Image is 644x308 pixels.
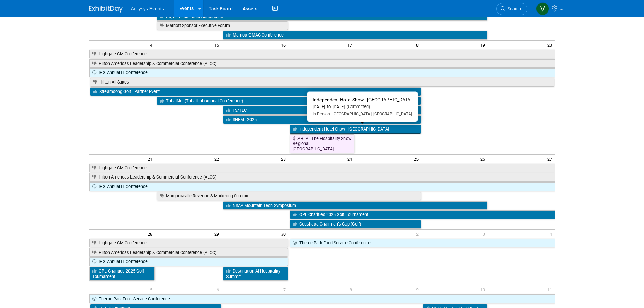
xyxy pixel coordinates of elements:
[482,230,488,238] span: 3
[413,41,422,49] span: 18
[480,285,488,294] span: 10
[216,285,222,294] span: 6
[496,3,527,15] a: Search
[89,173,555,182] a: Hilton Americas Leadership & Commercial Conference (ALCC)
[290,125,421,134] a: Independent Hotel Show - [GEOGRAPHIC_DATA]
[157,21,288,30] a: Marriott Sponsor Executive Forum
[147,230,156,238] span: 28
[223,31,487,40] a: Marriott GMAC Conference
[345,104,370,109] span: (Committed)
[547,155,555,163] span: 27
[549,230,555,238] span: 4
[89,239,288,247] a: Highgate GM Conference
[280,41,289,49] span: 16
[290,220,421,229] a: Coushatta Chairman’s Cup (Golf)
[89,164,555,172] a: Highgate GM Conference
[147,41,156,49] span: 14
[290,239,555,247] a: Theme Park Food Service Conference
[214,155,222,163] span: 22
[280,230,289,238] span: 30
[147,155,156,163] span: 21
[347,155,355,163] span: 24
[157,97,421,105] a: TribalNet (TribalHub Annual Conference)
[223,106,421,115] a: FS/TEC
[330,112,412,116] span: [GEOGRAPHIC_DATA], [GEOGRAPHIC_DATA]
[280,155,289,163] span: 23
[90,78,554,87] a: Hilton All Suites
[349,230,355,238] span: 1
[89,68,555,77] a: IHG Annual IT Conference
[223,115,421,124] a: SHFM - 2025
[89,59,555,68] a: Hilton Americas Leadership & Commercial Conference (ALCC)
[214,41,222,49] span: 15
[223,267,288,281] a: Destination AI Hospitality Summit
[313,97,412,102] span: Independent Hotel Show - [GEOGRAPHIC_DATA]
[149,285,156,294] span: 5
[415,285,422,294] span: 9
[89,248,288,257] a: Hilton Americas Leadership & Commercial Conference (ALCC)
[313,112,330,116] span: In-Person
[223,201,487,210] a: NSAA Mountain Tech Symposium
[505,6,521,11] span: Search
[349,285,355,294] span: 8
[547,41,555,49] span: 20
[415,230,422,238] span: 2
[157,192,421,200] a: Margaritaville Revenue & Marketing Summit
[89,50,555,58] a: Highgate GM Conference
[214,230,222,238] span: 29
[536,2,549,15] img: Vaitiare Munoz
[290,134,355,153] a: AHLA - The Hospitality Show Regional: [GEOGRAPHIC_DATA]
[89,257,288,266] a: IHG Annual IT Conference
[89,294,555,303] a: Theme Park Food Service Conference
[480,41,488,49] span: 19
[283,285,289,294] span: 7
[313,104,412,110] div: [DATE] to [DATE]
[89,6,123,13] img: ExhibitDay
[347,41,355,49] span: 17
[131,6,164,11] span: Agilysys Events
[89,182,555,191] a: IHG Annual IT Conference
[90,87,421,96] a: Streamsong Golf - Partner Event
[413,155,422,163] span: 25
[547,285,555,294] span: 11
[290,210,555,219] a: OPL Charities 2025 Golf Tournament
[89,267,155,281] a: OPL Charities 2025 Golf Tournament
[480,155,488,163] span: 26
